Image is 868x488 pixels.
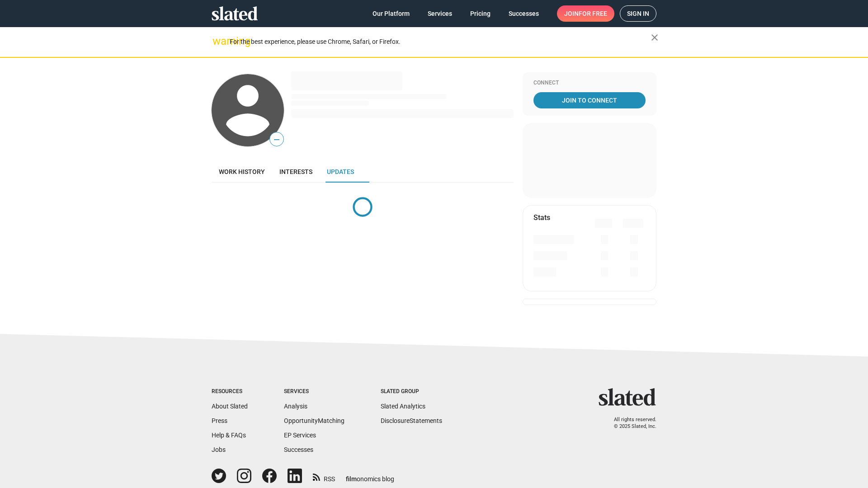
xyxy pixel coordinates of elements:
span: for free [579,5,607,22]
a: Slated Analytics [381,403,425,410]
a: About Slated [212,403,248,410]
a: Jobs [212,446,226,453]
span: Work history [219,168,265,175]
a: Updates [320,161,361,183]
span: Our Platform [373,5,410,22]
a: RSS [313,469,335,483]
mat-card-title: Stats [533,213,550,222]
p: All rights reserved. © 2025 Slated, Inc. [604,417,656,430]
a: Successes [284,446,313,453]
span: Successes [509,5,539,22]
span: Interests [279,168,312,175]
a: filmonomics blog [346,468,394,483]
div: Resources [212,388,248,395]
div: For the best experience, please use Chrome, Safari, or Firefox. [230,36,651,48]
a: EP Services [284,432,316,439]
span: Updates [327,168,354,175]
span: Join [564,5,607,22]
span: Pricing [470,5,491,22]
a: OpportunityMatching [284,417,344,424]
a: Help & FAQs [212,432,246,439]
a: Join To Connect [533,92,646,108]
span: film [346,475,357,483]
a: Sign in [620,5,656,22]
a: Joinfor free [557,5,614,22]
a: Press [212,417,227,424]
span: Join To Connect [535,92,644,108]
a: DisclosureStatements [381,417,442,424]
div: Slated Group [381,388,442,395]
span: — [270,134,283,145]
a: Our Platform [365,5,417,22]
mat-icon: close [649,32,660,43]
a: Services [420,5,459,22]
div: Services [284,388,344,395]
span: Sign in [627,6,649,21]
mat-icon: warning [212,36,223,47]
a: Work history [212,161,272,183]
a: Pricing [463,5,498,22]
a: Analysis [284,403,307,410]
span: Services [428,5,452,22]
a: Interests [272,161,320,183]
div: Connect [533,80,646,87]
a: Successes [501,5,546,22]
